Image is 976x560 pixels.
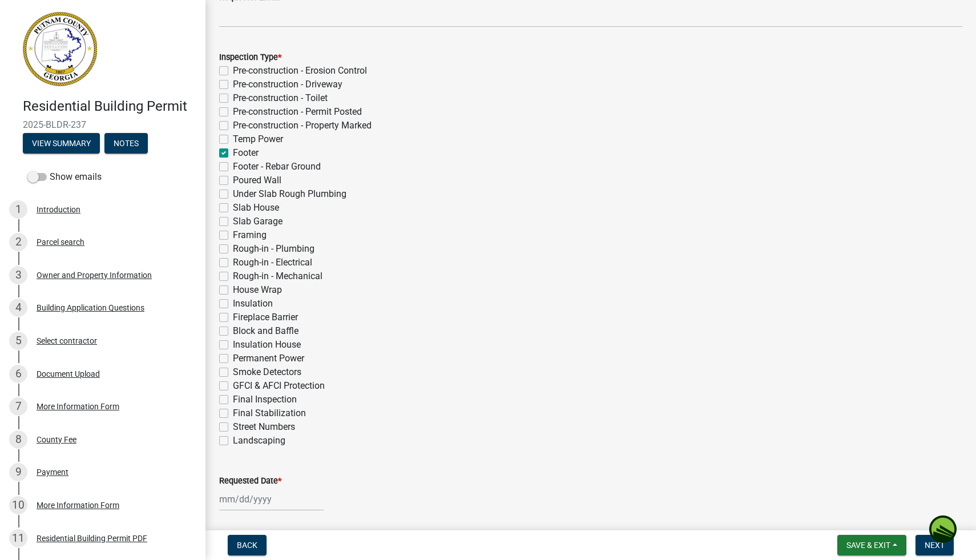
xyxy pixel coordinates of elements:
[233,379,325,393] label: GFCI & AFCI Protection
[37,238,84,246] div: Parcel search
[846,541,890,550] span: Save & Exit
[233,283,282,297] label: House Wrap
[233,119,372,132] label: Pre-construction - Property Marked
[233,269,322,283] label: Rough-in - Mechanical
[233,201,279,215] label: Slab House
[233,324,299,338] label: Block and Baffle
[237,541,257,550] span: Back
[228,535,267,555] button: Back
[233,352,304,365] label: Permanent Power
[9,397,27,416] div: 7
[925,541,945,550] span: Next
[37,337,97,345] div: Select contractor
[37,206,80,213] div: Introduction
[233,338,301,352] label: Insulation House
[219,488,324,511] input: mm/dd/yyyy
[104,133,148,154] button: Notes
[37,501,119,509] div: More Information Form
[233,174,281,187] label: Poured Wall
[219,54,281,62] label: Inspection Type
[233,228,267,242] label: Framing
[233,187,346,201] label: Under Slab Rough Plumbing
[23,12,97,86] img: Putnam County, Georgia
[233,393,297,406] label: Final Inspection
[9,266,27,284] div: 3
[9,430,27,449] div: 8
[837,535,906,555] button: Save & Exit
[23,119,183,130] span: 2025-BLDR-237
[233,132,283,146] label: Temp Power
[37,468,68,476] div: Payment
[9,299,27,317] div: 4
[233,160,321,174] label: Footer - Rebar Ground
[233,256,312,269] label: Rough-in - Electrical
[233,215,283,228] label: Slab Garage
[37,271,152,279] div: Owner and Property Information
[37,402,119,410] div: More Information Form
[233,146,259,160] label: Footer
[9,365,27,383] div: 6
[23,133,100,154] button: View Summary
[233,91,328,105] label: Pre-construction - Toilet
[9,463,27,481] div: 9
[37,304,144,312] div: Building Application Questions
[9,496,27,514] div: 10
[233,64,367,78] label: Pre-construction - Erosion Control
[233,297,273,311] label: Insulation
[23,139,100,148] wm-modal-confirm: Summary
[233,420,295,434] label: Street Numbers
[37,370,100,378] div: Document Upload
[219,477,281,485] label: Requested Date
[9,233,27,251] div: 2
[233,311,298,324] label: Fireplace Barrier
[233,434,285,448] label: Landscaping
[37,534,147,542] div: Residential Building Permit PDF
[915,535,954,555] button: Next
[37,436,76,444] div: County Fee
[9,529,27,547] div: 11
[9,200,27,219] div: 1
[9,332,27,350] div: 5
[233,365,301,379] label: Smoke Detectors
[233,242,314,256] label: Rough-in - Plumbing
[233,406,306,420] label: Final Stabilization
[27,170,102,184] label: Show emails
[23,98,196,115] h4: Residential Building Permit
[233,78,342,91] label: Pre-construction - Driveway
[104,139,148,148] wm-modal-confirm: Notes
[233,105,362,119] label: Pre-construction - Permit Posted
